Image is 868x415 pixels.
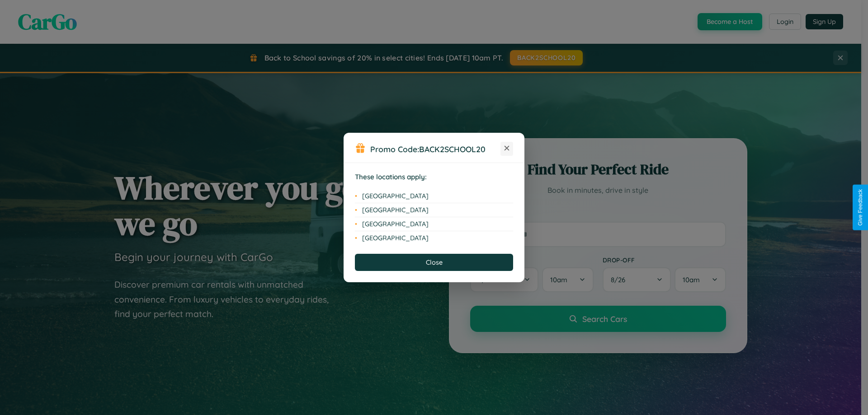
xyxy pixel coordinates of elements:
div: Give Feedback [857,189,863,226]
b: BACK2SCHOOL20 [419,144,486,154]
li: [GEOGRAPHIC_DATA] [355,189,513,203]
li: [GEOGRAPHIC_DATA] [355,217,513,231]
li: [GEOGRAPHIC_DATA] [355,203,513,217]
button: Close [355,254,513,271]
li: [GEOGRAPHIC_DATA] [355,231,513,245]
strong: These locations apply: [355,173,427,181]
h3: Promo Code: [370,144,500,154]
